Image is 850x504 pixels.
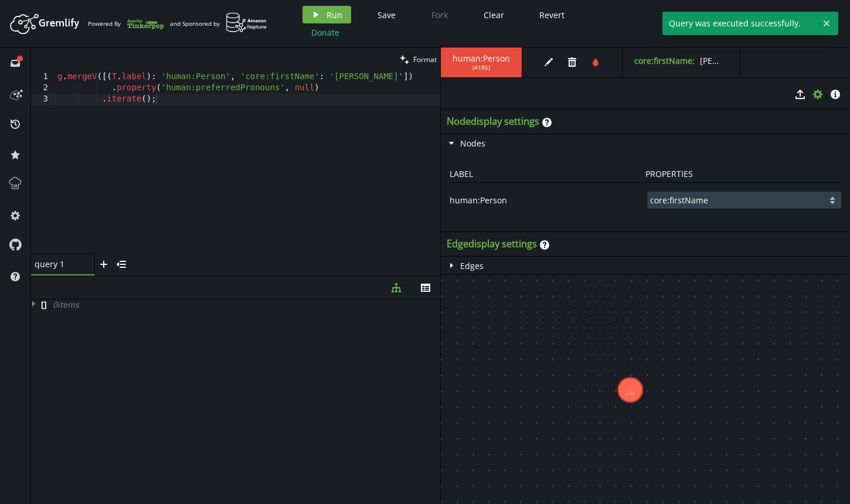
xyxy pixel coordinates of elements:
[447,115,539,128] h3: Node display settings
[431,9,448,21] span: Fork
[630,387,631,393] tspan: -
[453,53,510,64] span: human:Person
[311,27,339,38] span: Donate
[441,134,491,152] button: Nodes
[226,12,267,33] img: AWS Neptune
[369,6,404,23] button: Save
[450,166,645,183] div: LABEL
[53,299,79,310] span: 0 item s
[539,9,565,21] span: Revert
[447,238,537,250] h3: Edge display settings
[44,299,47,310] span: ]
[700,55,766,66] span: [PERSON_NAME]
[472,64,490,71] span: ( 4186 )
[378,9,396,21] span: Save
[803,6,841,41] button: Sign In
[413,55,437,64] span: Format
[450,195,507,206] span: human:Person
[625,391,635,396] tspan: (4186)
[88,13,164,34] div: Powered By
[302,6,351,23] button: Run
[31,83,56,94] div: 2
[35,258,81,270] span: query 1
[302,23,348,41] button: Donate
[662,12,818,35] span: Query was executed successfully.
[484,9,504,21] span: Clear
[31,71,56,83] div: 1
[460,260,484,271] span: Edges
[41,299,44,310] span: [
[645,166,841,183] div: PROPERTIES
[170,12,267,35] div: and Sponsored by
[396,47,440,71] button: Format
[327,9,342,21] span: Run
[460,138,485,149] span: Nodes
[475,6,513,23] button: Clear
[31,94,56,105] div: 3
[422,6,457,23] button: Fork
[441,257,489,274] button: Edges
[634,55,695,66] label: core:firstName :
[531,6,573,23] button: Revert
